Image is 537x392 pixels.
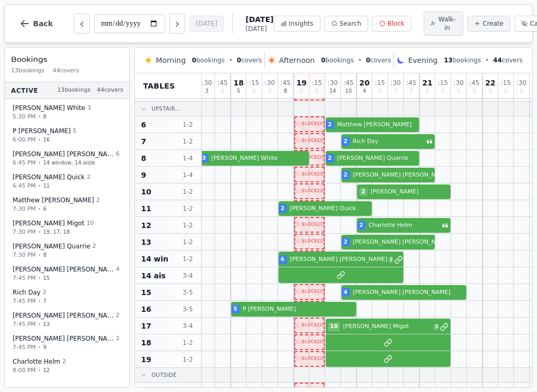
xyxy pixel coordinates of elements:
[7,238,127,263] button: [PERSON_NAME] Quarrie27:30 PM•8
[343,171,348,180] span: 2
[7,100,127,125] button: [PERSON_NAME] White35:30 PM•8
[341,322,433,331] span: [PERSON_NAME] Migot
[38,136,41,144] span: •
[141,220,151,231] span: 12
[42,288,46,297] span: 2
[13,334,114,343] span: [PERSON_NAME] [PERSON_NAME]
[469,80,479,86] span: : 45
[406,80,416,86] span: : 45
[517,80,527,86] span: : 30
[281,204,285,213] span: 2
[520,89,523,94] span: 0
[438,80,448,86] span: : 15
[359,188,368,197] span: 2
[92,242,96,251] span: 2
[141,304,151,314] span: 16
[152,371,177,379] span: Outside
[237,57,241,64] span: 0
[249,80,259,86] span: : 15
[87,104,91,113] span: 3
[13,274,36,282] span: 7:45 PM
[7,285,127,309] button: Rich Day27:45 PM•7
[321,56,353,64] span: bookings
[300,89,303,94] span: 0
[7,331,127,355] button: [PERSON_NAME] [PERSON_NAME]27:45 PM•9
[209,154,307,163] span: [PERSON_NAME] White
[156,55,186,66] span: Morning
[175,322,200,330] span: 3 - 4
[328,154,332,163] span: 2
[38,205,41,213] span: •
[175,154,200,162] span: 1 - 4
[281,255,285,264] span: 6
[11,86,38,94] span: Active
[141,119,146,130] span: 6
[375,80,385,86] span: : 15
[43,136,50,144] span: 16
[13,196,94,204] span: Matthew [PERSON_NAME]
[426,89,429,94] span: 0
[175,271,200,280] span: 3 - 4
[444,57,453,64] span: 13
[38,228,41,236] span: •
[369,188,448,197] span: [PERSON_NAME]
[13,251,36,259] span: 7:30 PM
[116,265,120,274] span: 4
[13,127,71,135] span: P [PERSON_NAME]
[116,150,120,159] span: 6
[218,80,228,86] span: : 45
[62,357,66,366] span: 2
[245,25,273,33] span: [DATE]
[175,238,200,246] span: 1 - 2
[13,265,114,274] span: [PERSON_NAME] [PERSON_NAME]
[43,205,46,213] span: 6
[141,270,166,281] span: 14 ais
[366,57,370,64] span: 0
[202,154,206,163] span: 3
[74,14,90,34] button: Previous day
[504,89,507,94] span: 0
[38,251,41,259] span: •
[141,237,151,247] span: 13
[116,311,120,320] span: 2
[501,80,511,86] span: : 15
[38,159,41,167] span: •
[13,311,114,320] span: [PERSON_NAME] [PERSON_NAME]
[175,204,200,213] span: 1 - 2
[335,121,417,129] span: Matthew [PERSON_NAME]
[410,89,413,94] span: 0
[33,20,53,27] span: Back
[175,221,200,230] span: 1 - 2
[53,67,79,75] span: 44 covers
[192,57,196,64] span: 0
[116,334,120,343] span: 2
[175,355,200,364] span: 1 - 2
[359,221,363,230] span: 2
[13,112,36,121] span: 5:30 PM
[43,159,95,167] span: 14 window, 14 aisle
[169,14,185,34] button: Next day
[205,89,208,94] span: 3
[43,182,50,190] span: 11
[143,81,175,91] span: Tables
[281,80,291,86] span: : 45
[372,16,411,31] button: Block
[358,56,362,64] span: •
[363,89,366,94] span: 4
[279,55,315,66] span: Afternoon
[13,173,84,181] span: [PERSON_NAME] Quick
[38,182,41,190] span: •
[328,121,332,129] span: 2
[192,56,224,64] span: bookings
[274,16,320,31] button: Insights
[7,354,127,378] button: Charlotte Helm28:00 PM•12
[378,89,381,94] span: 0
[328,80,338,86] span: : 30
[13,320,36,329] span: 7:45 PM
[389,257,394,263] span: 2
[43,251,46,259] span: 8
[11,54,123,64] h3: Bookings
[343,80,353,86] span: : 45
[312,80,322,86] span: : 15
[13,357,60,366] span: Charlotte Helm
